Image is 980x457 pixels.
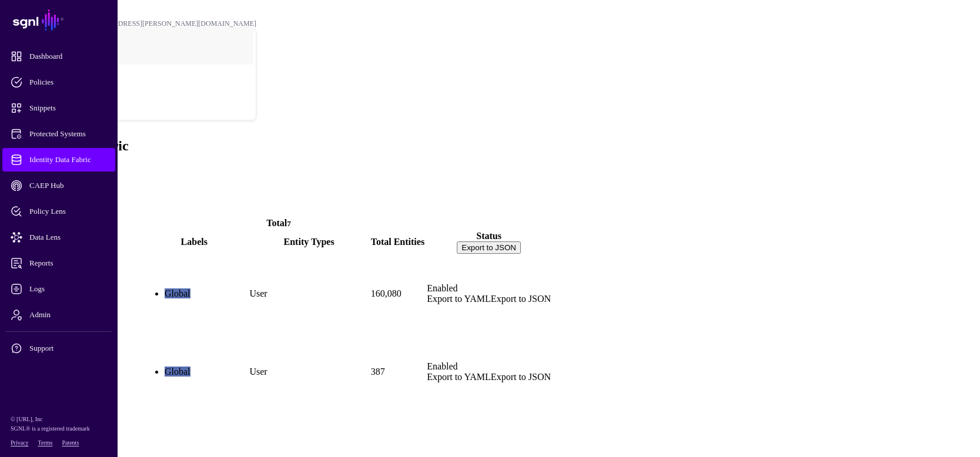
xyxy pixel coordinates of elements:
a: Export to YAML [427,372,491,382]
span: Enabled [427,361,457,371]
a: Export to JSON [491,294,551,304]
div: Total Entities [371,237,424,247]
h2: Identity Data Fabric [5,138,975,154]
a: Admin [2,303,115,327]
span: Global [165,367,190,377]
a: Protected Systems [2,122,115,146]
a: SGNL [7,7,111,33]
span: Data Lens [11,231,126,243]
p: SGNL® is a registered trademark [11,424,107,434]
a: Patents [62,439,79,446]
a: Export to JSON [491,372,551,382]
a: CAEP Hub [2,174,115,197]
span: Admin [11,309,126,321]
td: User [249,256,369,332]
span: Protected Systems [11,128,126,140]
span: Entity Types [284,237,335,247]
a: Terms [38,439,53,446]
span: Policies [11,76,126,88]
div: Status [427,231,551,241]
a: Dashboard [2,45,115,68]
span: Identity Data Fabric [11,154,126,166]
small: 7 [287,219,291,228]
span: Logs [11,283,126,295]
a: Snippets [2,96,115,120]
div: Log out [24,102,256,111]
a: Logs [2,277,115,301]
a: Privacy [11,439,29,446]
p: © [URL], Inc [11,415,107,424]
td: User [249,333,369,410]
span: Dashboard [11,51,126,62]
a: POC [24,61,256,99]
div: [PERSON_NAME][EMAIL_ADDRESS][PERSON_NAME][DOMAIN_NAME] [24,19,256,28]
a: Policy Lens [2,200,115,223]
span: Snippets [11,102,126,114]
div: Labels [141,237,247,247]
a: Data Lens [2,226,115,249]
span: Support [11,342,126,354]
button: Export to JSON [457,241,521,254]
span: CAEP Hub [11,180,126,191]
span: Reports [11,257,126,269]
a: Export to YAML [427,294,491,304]
span: Policy Lens [11,206,126,217]
a: Reports [2,251,115,275]
strong: Total [266,218,287,228]
a: Identity Data Fabric [2,148,115,172]
td: 160,080 [370,256,425,332]
span: Global [165,288,190,298]
a: Policies [2,70,115,94]
td: 387 [370,333,425,410]
span: Enabled [427,283,457,293]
